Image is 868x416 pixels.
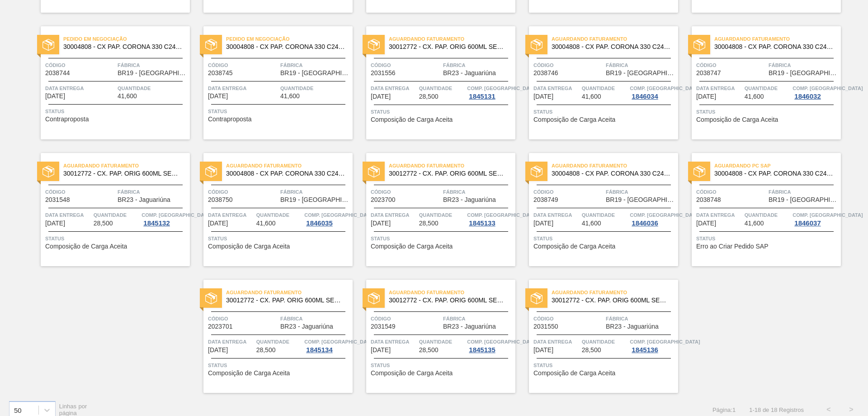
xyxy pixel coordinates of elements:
[94,210,140,220] span: Quantidade
[714,170,834,177] span: 30004808 - CX PAP. CORONA 330 C24 WAVE
[769,187,839,196] span: Fábrica
[208,84,278,93] span: Data entrega
[630,337,676,354] a: Comp. [GEOGRAPHIC_DATA]1845136
[533,84,580,93] span: Data entrega
[371,196,396,203] span: 2023700
[368,292,380,304] img: status
[226,297,345,304] span: 30012772 - CX. PAP. ORIG 600ML SEMI AUTOM C12 429
[371,220,391,227] span: 22/10/2025
[280,84,350,93] span: Quantidade
[696,234,839,243] span: Status
[745,220,764,227] span: 41,600
[45,243,127,250] span: Composição de Carga Aceita
[515,280,678,393] a: statusAguardando Faturamento30012772 - CX. PAP. ORIG 600ML SEMI AUTOM C12 429Código2031550Fábrica...
[371,337,417,346] span: Data entrega
[142,210,188,227] a: Comp. [GEOGRAPHIC_DATA]1845132
[353,280,515,393] a: statusAguardando Faturamento30012772 - CX. PAP. ORIG 600ML SEMI AUTOM C12 429Código2031549Fábrica...
[280,323,333,330] span: BR23 - Jaguariúna
[208,370,290,377] span: Composição de Carga Aceita
[443,196,496,203] span: BR23 - Jaguariúna
[368,39,380,51] img: status
[531,39,542,51] img: status
[443,70,496,77] span: BR23 - Jaguariúna
[45,234,188,243] span: Status
[793,84,839,100] a: Comp. [GEOGRAPHIC_DATA]1846032
[63,161,190,170] span: Aguardando Faturamento
[443,323,496,330] span: BR23 - Jaguariúna
[533,337,580,346] span: Data entrega
[371,234,513,243] span: Status
[118,70,188,77] span: BR19 - Nova Rio
[769,70,839,77] span: BR19 - Nova Rio
[63,43,183,50] span: 30004808 - CX PAP. CORONA 330 C24 WAVE
[45,107,188,116] span: Status
[793,84,863,93] span: Comp. Carga
[606,314,676,323] span: Fábrica
[630,337,700,346] span: Comp. Carga
[208,337,254,346] span: Data entrega
[419,93,439,100] span: 28,500
[606,70,676,77] span: BR19 - Nova Rio
[630,346,660,354] div: 1845136
[793,93,822,100] div: 1846032
[190,280,353,393] a: statusAguardando Faturamento30012772 - CX. PAP. ORIG 600ML SEMI AUTOM C12 429Código2023701Fábrica...
[533,314,604,323] span: Código
[371,116,453,123] span: Composição de Carga Aceita
[371,314,441,323] span: Código
[226,288,353,297] span: Aguardando Faturamento
[419,210,465,220] span: Quantidade
[304,337,350,354] a: Comp. [GEOGRAPHIC_DATA]1845134
[371,93,391,100] span: 06/10/2025
[582,220,601,227] span: 41,600
[389,288,515,297] span: Aguardando Faturamento
[226,170,345,177] span: 30004808 - CX PAP. CORONA 330 C24 WAVE
[208,323,233,330] span: 2023701
[443,61,513,70] span: Fábrica
[582,84,628,93] span: Quantidade
[353,153,515,266] a: statusAguardando Faturamento30012772 - CX. PAP. ORIG 600ML SEMI AUTOM C12 429Código2023700Fábrica...
[371,347,391,354] span: 29/10/2025
[205,292,217,304] img: status
[208,314,278,323] span: Código
[371,187,441,196] span: Código
[696,187,766,196] span: Código
[205,39,217,51] img: status
[696,84,742,93] span: Data entrega
[606,196,676,203] span: BR19 - Nova Rio
[63,170,183,177] span: 30012772 - CX. PAP. ORIG 600ML SEMI AUTOM C12 429
[696,210,742,220] span: Data entrega
[533,323,558,330] span: 2031550
[467,84,537,93] span: Comp. Carga
[371,361,513,370] span: Status
[368,166,380,177] img: status
[467,337,513,354] a: Comp. [GEOGRAPHIC_DATA]1845135
[582,210,628,220] span: Quantidade
[531,166,542,177] img: status
[552,288,678,297] span: Aguardando Faturamento
[208,196,233,203] span: 2038750
[531,292,542,304] img: status
[304,210,350,227] a: Comp. [GEOGRAPHIC_DATA]1846035
[208,93,228,100] span: 03/10/2025
[419,220,439,227] span: 28,500
[190,26,353,139] a: statusPedido em Negociação30004808 - CX PAP. CORONA 330 C24 WAVECódigo2038745FábricaBR19 - [GEOGR...
[630,93,660,100] div: 1846034
[443,314,513,323] span: Fábrica
[419,84,465,93] span: Quantidade
[208,116,252,123] span: Contraproposta
[467,210,513,227] a: Comp. [GEOGRAPHIC_DATA]1845133
[353,26,515,139] a: statusAguardando Faturamento30012772 - CX. PAP. ORIG 600ML SEMI AUTOM C12 429Código2031556Fábrica...
[45,116,89,123] span: Contraproposta
[714,34,841,43] span: Aguardando Faturamento
[371,370,453,377] span: Composição de Carga Aceita
[467,346,497,354] div: 1845135
[280,93,300,100] span: 41,600
[208,107,350,116] span: Status
[280,70,350,77] span: BR19 - Nova Rio
[208,243,290,250] span: Composição de Carga Aceita
[371,61,441,70] span: Código
[208,210,254,220] span: Data entrega
[533,116,615,123] span: Composição de Carga Aceita
[280,187,350,196] span: Fábrica
[45,210,91,220] span: Data entrega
